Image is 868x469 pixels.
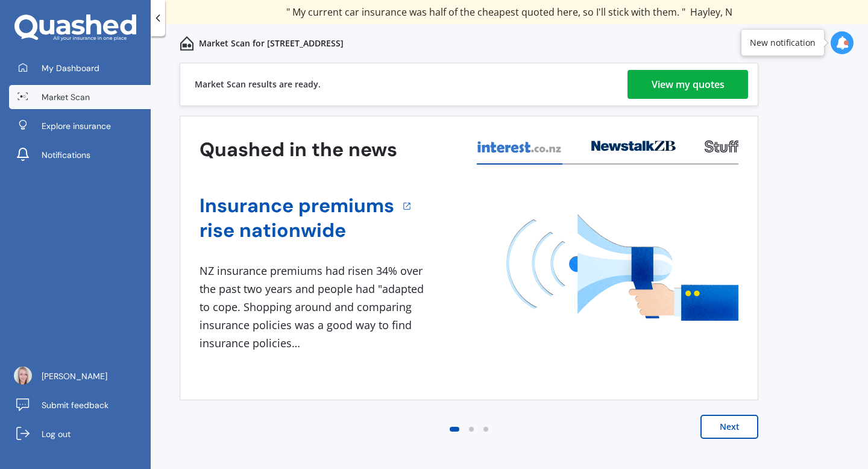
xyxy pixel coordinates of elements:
[9,143,151,167] a: Notifications
[42,91,90,103] span: Market Scan
[750,37,816,49] div: New notification
[42,120,111,132] span: Explore insurance
[42,149,90,161] span: Notifications
[9,393,151,417] a: Submit feedback
[9,364,151,388] a: [PERSON_NAME]
[42,399,108,411] span: Submit feedback
[627,70,748,99] a: View my quotes
[14,367,32,385] img: ACg8ocKWC1fektWCYQiwdb9BMoFFoSzMEfNU-PXf_1hQHUb4VC7_R5c9JQ=s96-c
[9,85,151,109] a: Market Scan
[199,37,344,49] p: Market Scan for [STREET_ADDRESS]
[200,218,394,243] a: rise nationwide
[195,63,321,105] div: Market Scan results are ready.
[9,114,151,138] a: Explore insurance
[9,56,151,80] a: My Dashboard
[200,262,429,352] div: NZ insurance premiums had risen 34% over the past two years and people had "adapted to cope. Shop...
[180,36,194,51] img: home-and-contents.b802091223b8502ef2dd.svg
[200,194,394,218] a: Insurance premiums
[42,370,107,382] span: [PERSON_NAME]
[9,422,151,446] a: Log out
[652,70,725,99] div: View my quotes
[200,137,397,162] h3: Quashed in the news
[42,62,99,74] span: My Dashboard
[506,214,738,321] img: media image
[42,428,71,440] span: Log out
[700,415,758,439] button: Next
